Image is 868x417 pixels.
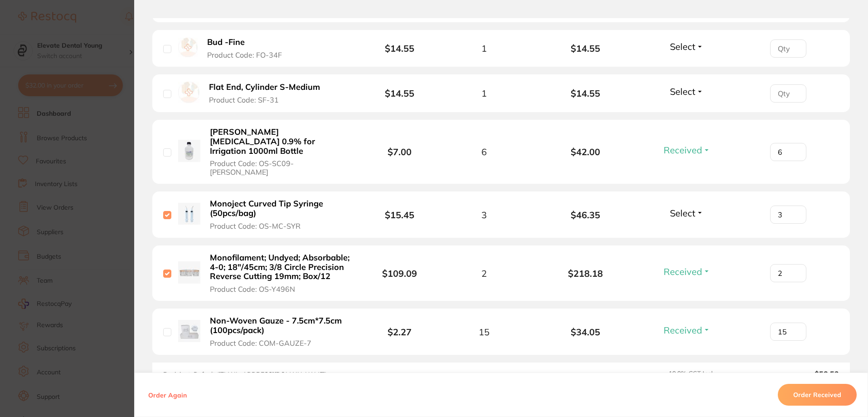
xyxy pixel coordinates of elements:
[535,43,636,54] b: $14.55
[770,143,806,161] input: Qty
[385,43,414,54] b: $14.55
[770,39,806,58] input: Qty
[207,51,282,59] span: Product Code: FO-34F
[481,88,487,98] span: 1
[207,127,353,177] button: [PERSON_NAME] [MEDICAL_DATA] 0.9% for Irrigation 1000ml Bottle Product Code: OS-SC09-[PERSON_NAME]
[210,128,350,156] b: [PERSON_NAME] [MEDICAL_DATA] 0.9% for Irrigation 1000ml Bottle
[178,320,200,342] img: Non-Woven Gauze - 7.5cm*7.5cm (100pcs/pack)
[207,316,353,348] button: Non-Woven Gauze - 7.5cm*7.5cm (100pcs/pack) Product Code: COM-GAUZE-7
[664,266,702,277] span: Received
[209,83,320,92] b: Flat End, Cylinder S-Medium
[178,140,200,162] img: Baxter Sodium Chloride 0.9% for Irrigation 1000ml Bottle
[661,144,713,156] button: Received
[770,206,806,224] input: Qty
[535,147,636,157] b: $42.00
[667,86,706,97] button: Select
[145,391,189,399] button: Order Again
[481,210,487,220] span: 3
[664,144,702,156] span: Received
[481,147,487,157] span: 6
[210,253,350,281] b: Monofilament; Undyed; Absorbable; 4-0; 18″/45cm; 3/8 Circle Precision Reverse Cutting 19mm; Box/12
[535,327,636,337] b: $34.05
[661,266,713,277] button: Received
[667,207,706,219] button: Select
[163,370,327,378] span: Recipient: Default ( [EMAIL_ADDRESS][DOMAIN_NAME] )
[382,268,417,279] b: $109.09
[770,84,806,103] input: Qty
[178,38,198,57] img: Bud -Fine
[670,41,695,52] span: Select
[770,323,806,341] input: Qty
[481,268,487,279] span: 2
[778,384,857,406] button: Order Received
[385,88,414,99] b: $14.55
[535,88,636,98] b: $14.55
[210,285,295,293] span: Product Code: OS-Y496N
[388,326,412,338] b: $2.27
[207,253,353,294] button: Monofilament; Undyed; Absorbable; 4-0; 18″/45cm; 3/8 Circle Precision Reverse Cutting 19mm; Box/1...
[206,82,330,104] button: Flat End, Cylinder S-Medium Product Code: SF-31
[210,316,350,335] b: Non-Woven Gauze - 7.5cm*7.5cm (100pcs/pack)
[210,339,311,347] span: Product Code: COM-GAUZE-7
[479,327,490,337] span: 15
[209,96,279,104] span: Product Code: SF-31
[664,324,702,336] span: Received
[385,209,414,221] b: $15.45
[388,146,412,157] b: $7.00
[178,82,199,103] img: Flat End, Cylinder S-Medium
[670,207,695,219] span: Select
[210,159,350,176] span: Product Code: OS-SC09-[PERSON_NAME]
[535,210,636,220] b: $46.35
[207,199,353,231] button: Monoject Curved Tip Syringe (50pcs/bag) Product Code: OS-MC-SYR
[670,86,695,97] span: Select
[770,264,806,282] input: Qty
[210,222,301,230] span: Product Code: OS-MC-SYR
[204,37,294,59] button: Bud -Fine Product Code: FO-34F
[757,370,839,378] output: $58.52
[661,324,713,336] button: Received
[481,43,487,54] span: 1
[667,41,706,52] button: Select
[210,199,350,218] b: Monoject Curved Tip Syringe (50pcs/bag)
[535,268,636,279] b: $218.18
[178,261,200,284] img: Monofilament; Undyed; Absorbable; 4-0; 18″/45cm; 3/8 Circle Precision Reverse Cutting 19mm; Box/12
[669,370,750,378] span: 10.0 % GST Incl.
[207,38,245,47] b: Bud -Fine
[178,203,200,225] img: Monoject Curved Tip Syringe (50pcs/bag)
